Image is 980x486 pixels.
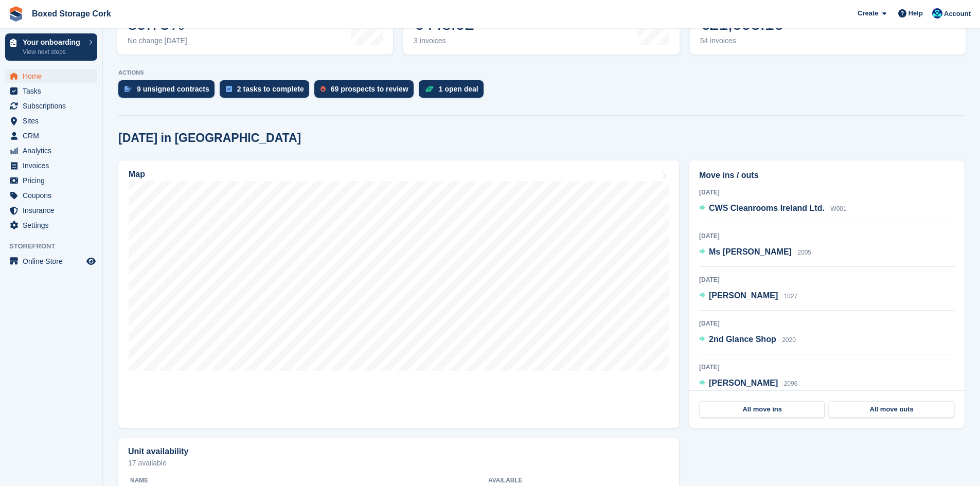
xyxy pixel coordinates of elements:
[118,131,301,145] h2: [DATE] in [GEOGRAPHIC_DATA]
[5,203,97,218] a: menu
[85,255,97,267] a: Preview store
[439,85,478,93] div: 1 open deal
[23,173,84,188] span: Pricing
[128,459,669,466] p: 17 available
[5,69,97,83] a: menu
[414,37,490,45] div: 3 invoices
[932,8,942,19] img: Vincent
[23,99,84,113] span: Subscriptions
[128,447,188,456] h2: Unit availability
[5,143,97,158] a: menu
[419,80,489,103] a: 1 open deal
[5,99,97,113] a: menu
[128,37,187,45] div: No change [DATE]
[5,33,97,61] a: Your onboarding View next steps
[699,202,847,215] a: CWS Cleanrooms Ireland Ltd. W001
[5,173,97,188] a: menu
[699,188,955,197] div: [DATE]
[23,218,84,232] span: Settings
[5,114,97,128] a: menu
[425,85,434,93] img: deal-1b604bf984904fb50ccaf53a9ad4b4a5d6e5aea283cecdc64d6e3604feb123c2.svg
[699,169,955,182] h2: Move ins / outs
[129,170,145,179] h2: Map
[830,205,846,212] span: W001
[699,319,955,328] div: [DATE]
[5,254,97,268] a: menu
[23,84,84,98] span: Tasks
[23,69,84,83] span: Home
[118,160,679,428] a: Map
[118,80,220,103] a: 9 unsigned contracts
[700,401,825,418] a: All move ins
[5,188,97,203] a: menu
[23,114,84,128] span: Sites
[700,37,783,45] div: 54 invoices
[782,336,796,344] span: 2020
[137,85,209,93] div: 9 unsigned contracts
[5,129,97,143] a: menu
[23,254,84,268] span: Online Store
[699,275,955,284] div: [DATE]
[124,86,132,92] img: contract_signature_icon-13c848040528278c33f63329250d36e43548de30e8caae1d1a13099fd9432cc5.svg
[23,203,84,218] span: Insurance
[5,84,97,98] a: menu
[944,9,971,19] span: Account
[699,363,955,372] div: [DATE]
[220,80,314,103] a: 2 tasks to complete
[8,6,24,22] img: stora-icon-8386f47178a22dfd0bd8f6a31ec36ba5ce8667c1dd55bd0f319d3a0aa187defe.svg
[699,333,796,347] a: 2nd Glance Shop 2020
[226,86,232,92] img: task-75834270c22a3079a89374b754ae025e5fb1db73e45f91037f5363f120a921f8.svg
[237,85,304,93] div: 2 tasks to complete
[699,231,955,241] div: [DATE]
[829,401,954,418] a: All move outs
[709,291,778,300] span: [PERSON_NAME]
[908,8,923,19] span: Help
[5,218,97,232] a: menu
[709,379,778,387] span: [PERSON_NAME]
[23,143,84,158] span: Analytics
[797,249,811,256] span: 2005
[9,241,102,251] span: Storefront
[314,80,419,103] a: 69 prospects to review
[23,129,84,143] span: CRM
[23,158,84,173] span: Invoices
[23,188,84,203] span: Coupons
[699,290,797,303] a: [PERSON_NAME] 1027
[23,39,84,46] p: Your onboarding
[784,293,798,300] span: 1027
[23,47,84,57] p: View next steps
[699,246,811,259] a: Ms [PERSON_NAME] 2005
[320,86,326,92] img: prospect-51fa495bee0391a8d652442698ab0144808aea92771e9ea1ae160a38d050c398.svg
[709,247,792,256] span: Ms [PERSON_NAME]
[858,8,878,19] span: Create
[28,5,115,22] a: Boxed Storage Cork
[331,85,408,93] div: 69 prospects to review
[709,204,825,212] span: CWS Cleanrooms Ireland Ltd.
[5,158,97,173] a: menu
[784,380,798,387] span: 2096
[699,377,797,390] a: [PERSON_NAME] 2096
[118,69,965,76] p: ACTIONS
[709,335,776,344] span: 2nd Glance Shop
